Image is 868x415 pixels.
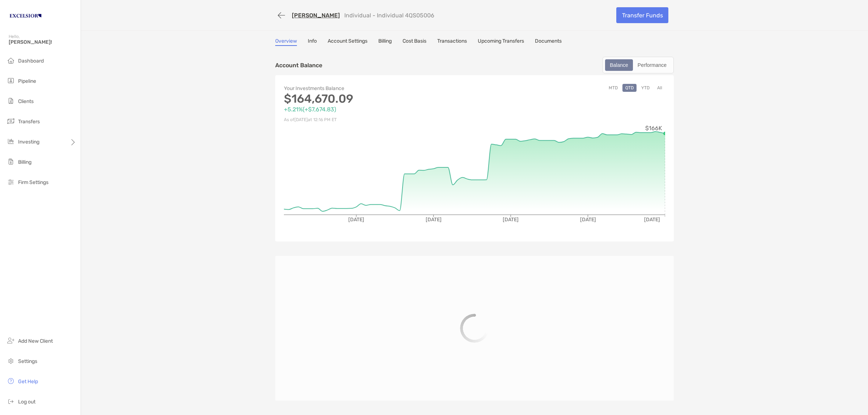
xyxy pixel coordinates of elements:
[18,98,34,104] span: Clients
[7,97,15,105] img: clients icon
[284,115,475,124] p: As of [DATE] at 12:16 PM ET
[18,179,48,185] span: Firm Settings
[478,38,524,46] a: Upcoming Transfers
[378,38,392,46] a: Billing
[275,61,322,70] p: Account Balance
[7,137,15,146] img: investing icon
[284,84,475,93] p: Your Investments Balance
[606,84,621,92] button: MTD
[7,397,15,406] img: logout icon
[18,399,35,405] span: Log out
[18,119,40,125] span: Transfers
[292,12,340,19] a: [PERSON_NAME]
[7,377,15,385] img: get-help icon
[344,12,434,19] p: Individual - Individual 4QS05006
[7,336,15,345] img: add_new_client icon
[616,7,668,23] a: Transfer Funds
[18,358,37,364] span: Settings
[275,38,297,46] a: Overview
[18,338,53,344] span: Add New Client
[535,38,562,46] a: Documents
[9,3,42,29] img: Zoe Logo
[284,94,475,103] p: $164,670.09
[503,217,519,223] tspan: [DATE]
[603,57,674,73] div: segmented control
[7,56,15,65] img: dashboard icon
[654,84,665,92] button: All
[634,60,671,70] div: Performance
[9,39,76,45] span: [PERSON_NAME]!
[18,78,36,84] span: Pipeline
[18,159,31,165] span: Billing
[645,125,662,132] tspan: $166K
[622,84,637,92] button: QTD
[18,139,39,145] span: Investing
[638,84,652,92] button: YTD
[7,177,15,186] img: firm-settings icon
[7,76,15,85] img: pipeline icon
[437,38,467,46] a: Transactions
[644,217,660,223] tspan: [DATE]
[284,105,475,114] p: +5.21% ( +$7,674.83 )
[7,117,15,125] img: transfers icon
[580,217,596,223] tspan: [DATE]
[348,217,364,223] tspan: [DATE]
[426,217,442,223] tspan: [DATE]
[18,378,38,385] span: Get Help
[7,157,15,166] img: billing icon
[606,60,632,70] div: Balance
[328,38,367,46] a: Account Settings
[403,38,426,46] a: Cost Basis
[308,38,317,46] a: Info
[7,356,15,365] img: settings icon
[18,58,44,64] span: Dashboard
